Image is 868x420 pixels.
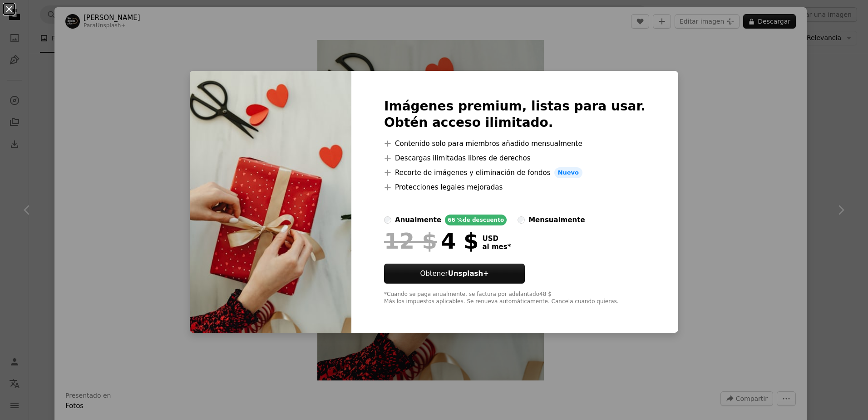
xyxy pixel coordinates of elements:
[482,243,511,251] span: al mes *
[384,229,437,253] span: 12 $
[384,216,391,224] input: anualmente66 %de descuento
[554,167,582,178] span: Nuevo
[482,235,511,243] span: USD
[384,291,646,305] div: *Cuando se paga anualmente, se factura por adelantado 48 $ Más los impuestos aplicables. Se renue...
[395,215,441,225] div: anualmente
[448,270,489,278] strong: Unsplash+
[518,216,525,224] input: mensualmente
[190,71,351,333] img: premium_photo-1674068280156-138373e16bbd
[384,167,646,178] li: Recorte de imágenes y eliminación de fondos
[445,215,507,225] div: 66 % de descuento
[384,98,646,131] h2: Imágenes premium, listas para usar. Obtén acceso ilimitado.
[384,229,478,253] div: 4 $
[528,215,585,225] div: mensualmente
[384,264,525,284] button: ObtenerUnsplash+
[384,153,646,164] li: Descargas ilimitadas libres de derechos
[384,182,646,193] li: Protecciones legales mejoradas
[384,138,646,149] li: Contenido solo para miembros añadido mensualmente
